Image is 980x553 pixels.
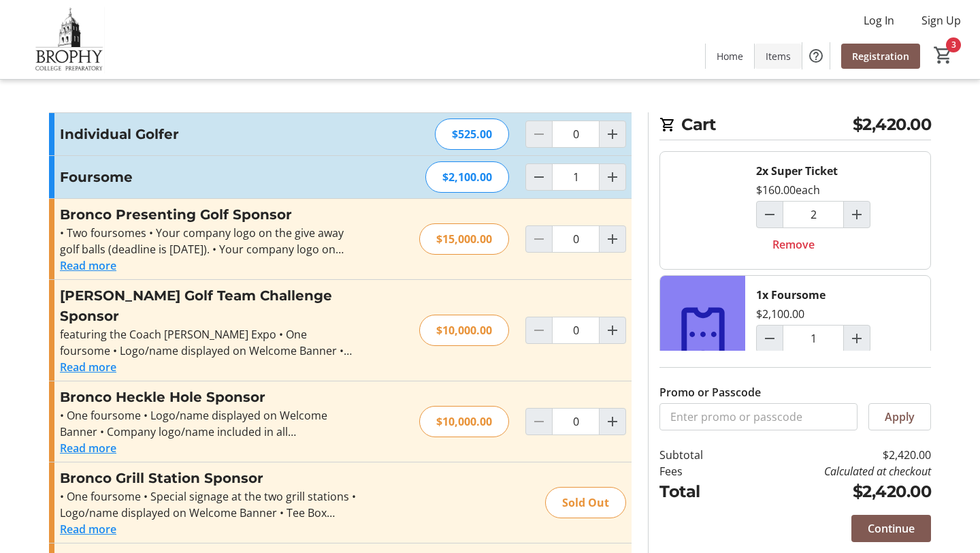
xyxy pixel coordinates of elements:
button: Increment by one [600,317,625,343]
h2: Cart [659,112,931,140]
input: Foursome Quantity [552,163,600,191]
button: Remove [756,231,831,258]
div: 1x Foursome [756,287,826,303]
button: Read more [60,521,116,537]
a: Items [755,44,802,69]
div: $2,100.00 [425,161,509,193]
button: Decrement by one [757,326,783,351]
input: Bronco Heckle Hole Sponsor Quantity [552,408,600,435]
span: Apply [885,409,915,425]
h3: Foursome [60,167,357,187]
span: Sign Up [921,12,961,29]
button: Read more [60,440,116,456]
button: Log In [853,10,905,31]
span: Continue [868,520,915,537]
td: $2,420.00 [738,447,931,463]
button: Decrement by one [757,202,783,227]
div: $525.00 [435,118,509,150]
div: • One foursome • Logo/name displayed on Welcome Banner • Company logo/name included in all [PERSO... [60,407,357,440]
div: $10,000.00 [419,406,509,437]
div: $2,100.00 [756,306,804,322]
img: Super Ticket [660,152,745,269]
div: $160.00 each [756,182,820,198]
button: Cart [931,43,955,67]
img: Brophy College Preparatory 's Logo [8,5,129,74]
div: $10,000.00 [419,315,509,346]
input: Bronco Presenting Golf Sponsor Quantity [552,225,600,253]
div: 2x Super Ticket [756,163,838,179]
input: Foursome Quantity [783,325,844,352]
button: Apply [868,403,931,430]
button: Read more [60,257,116,274]
button: Read more [60,359,116,375]
div: • One foursome • Special signage at the two grill stations • Logo/name displayed on Welcome Banne... [60,488,357,521]
h3: Bronco Presenting Golf Sponsor [60,204,357,225]
button: Help [802,42,830,69]
input: Individual Golfer Quantity [552,121,600,148]
button: Increment by one [600,164,625,190]
td: Subtotal [659,447,738,463]
button: Sign Up [911,10,972,31]
td: Calculated at checkout [738,463,931,479]
button: Increment by one [844,202,870,227]
button: Increment by one [600,121,625,147]
span: Items [766,49,791,63]
span: Remove [772,236,815,253]
span: $2,420.00 [853,112,932,137]
div: featuring the Coach [PERSON_NAME] Expo • One foursome • Logo/name displayed on Welcome Banner • C... [60,326,357,359]
button: Decrement by one [526,164,552,190]
div: Sold Out [545,487,626,518]
div: $15,000.00 [419,223,509,255]
span: Home [717,49,743,63]
button: Increment by one [844,326,870,351]
input: Enter promo or passcode [659,403,857,430]
span: Registration [852,49,909,63]
h3: Bronco Grill Station Sponsor [60,468,357,488]
input: Brophy Golf Team Challenge Sponsor Quantity [552,317,600,344]
h3: [PERSON_NAME] Golf Team Challenge Sponsor [60,285,357,326]
td: Total [659,479,738,504]
label: Promo or Passcode [659,384,761,400]
div: • Two foursomes • Your company logo on the give away golf balls (deadline is [DATE]). • Your comp... [60,225,357,257]
h3: Individual Golfer [60,124,357,144]
h3: Bronco Heckle Hole Sponsor [60,387,357,407]
a: Home [706,44,754,69]
input: Super Ticket Quantity [783,201,844,228]
button: Increment by one [600,409,625,434]
button: Continue [851,515,931,542]
td: $2,420.00 [738,479,931,504]
a: Registration [841,44,920,69]
td: Fees [659,463,738,479]
button: Increment by one [600,226,625,252]
span: Log In [864,12,894,29]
